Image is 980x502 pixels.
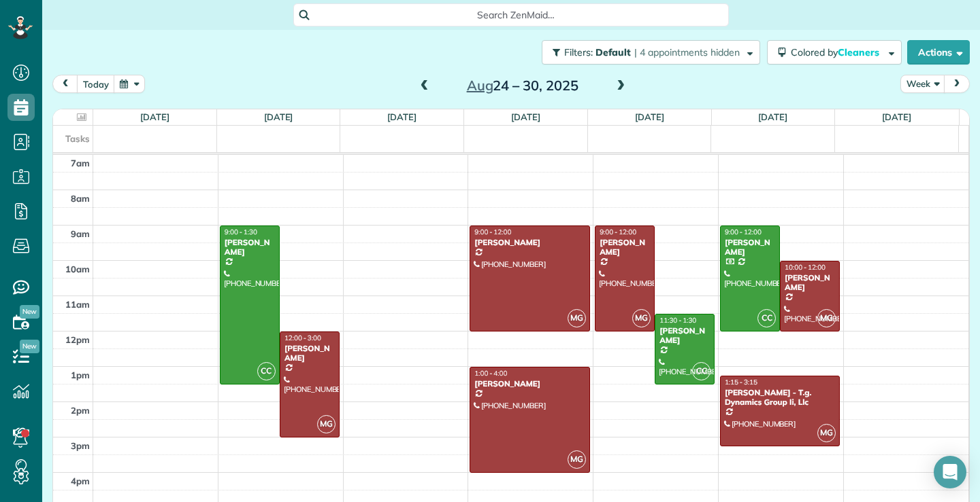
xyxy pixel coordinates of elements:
[882,111,911,122] a: [DATE]
[140,111,169,122] a: [DATE]
[71,193,90,204] span: 8am
[900,75,945,93] button: Week
[692,362,710,380] span: CC
[474,369,507,378] span: 1:00 - 4:00
[635,111,664,122] a: [DATE]
[785,263,826,272] span: 10:00 - 12:00
[817,309,836,327] span: MG
[438,78,608,93] h2: 24 – 30, 2025
[817,424,836,442] span: MG
[474,379,585,389] div: [PERSON_NAME]
[474,238,585,247] div: [PERSON_NAME]
[659,326,710,346] div: [PERSON_NAME]
[934,456,966,488] div: Open Intercom Messenger
[71,370,90,380] span: 1pm
[387,111,416,122] a: [DATE]
[225,228,257,236] span: 9:00 - 1:30
[52,75,78,93] button: prev
[71,158,90,168] span: 7am
[65,299,90,310] span: 11am
[632,309,651,327] span: MG
[568,309,586,327] span: MG
[535,40,760,65] a: Filters: Default | 4 appointments hidden
[659,316,696,325] span: 11:30 - 1:30
[467,77,493,94] span: Aug
[767,40,902,65] button: Colored byCleaners
[568,450,586,469] span: MG
[20,340,39,353] span: New
[224,238,276,257] div: [PERSON_NAME]
[599,238,651,257] div: [PERSON_NAME]
[65,334,90,345] span: 12pm
[284,334,321,342] span: 12:00 - 3:00
[284,344,336,363] div: [PERSON_NAME]
[634,46,740,58] span: | 4 appointments hidden
[71,228,90,239] span: 9am
[511,111,540,122] a: [DATE]
[71,405,90,416] span: 2pm
[65,264,90,274] span: 10am
[907,40,970,65] button: Actions
[77,75,115,93] button: today
[474,228,511,236] span: 9:00 - 12:00
[20,305,39,319] span: New
[944,75,970,93] button: next
[757,309,776,327] span: CC
[758,111,787,122] a: [DATE]
[71,440,90,451] span: 3pm
[784,273,836,293] div: [PERSON_NAME]
[724,388,836,408] div: [PERSON_NAME] - T.g. Dynamics Group Ii, Llc
[564,46,593,58] span: Filters:
[600,228,636,236] span: 9:00 - 12:00
[542,40,760,65] button: Filters: Default | 4 appointments hidden
[725,228,762,236] span: 9:00 - 12:00
[317,415,336,433] span: MG
[257,362,276,380] span: CC
[71,476,90,486] span: 4pm
[791,46,884,58] span: Colored by
[595,46,632,58] span: Default
[264,111,293,122] a: [DATE]
[725,378,757,387] span: 1:15 - 3:15
[838,46,881,58] span: Cleaners
[724,238,776,257] div: [PERSON_NAME]
[65,133,90,144] span: Tasks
